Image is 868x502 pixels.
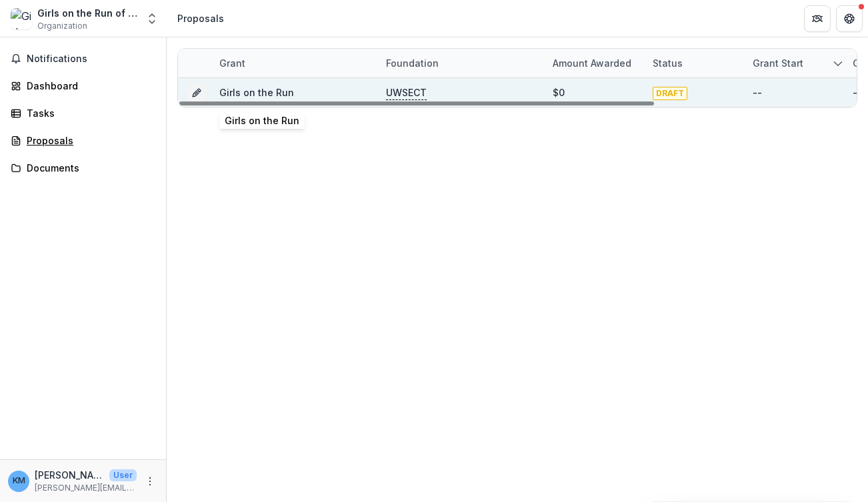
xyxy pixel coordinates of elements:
p: [PERSON_NAME][EMAIL_ADDRESS][PERSON_NAME][DOMAIN_NAME] [35,482,137,494]
p: UWSECT [386,85,427,100]
div: Foundation [378,56,447,70]
div: Girls on the Run of Southeastern CT [37,6,137,20]
div: Grant [211,49,378,77]
div: Documents [27,161,150,175]
div: -- [853,85,862,99]
button: Open entity switcher [143,5,161,32]
div: Tasks [27,106,150,120]
span: Notifications [27,53,155,65]
span: Organization [37,20,87,32]
div: Grant [211,56,253,70]
a: Tasks [5,102,161,124]
button: Notifications [5,48,161,69]
button: More [142,473,158,489]
div: Foundation [378,49,545,77]
div: -- [753,85,762,99]
div: $0 [553,85,565,99]
nav: breadcrumb [172,9,229,28]
a: Proposals [5,130,161,152]
div: Status [645,49,745,77]
button: Grant 4f453690-b273-4ef9-bd2b-bb1e34e9ae0e [186,82,207,103]
img: Girls on the Run of Southeastern CT [11,8,32,29]
div: Kate McDonald [13,477,25,485]
p: User [109,469,137,481]
div: Proposals [177,11,224,25]
a: Girls on the Run [219,87,294,98]
div: Status [645,56,691,70]
div: Dashboard [27,79,150,93]
a: Documents [5,157,161,179]
div: Amount awarded [545,56,639,70]
svg: sorted descending [833,58,843,69]
div: Grant start [745,56,811,70]
div: Grant start [745,49,845,77]
button: Partners [804,5,831,32]
div: Proposals [27,134,150,148]
div: Amount awarded [545,49,645,77]
p: [PERSON_NAME] [35,468,104,482]
button: Get Help [836,5,863,32]
span: DRAFT [653,87,687,100]
a: Dashboard [5,75,161,97]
